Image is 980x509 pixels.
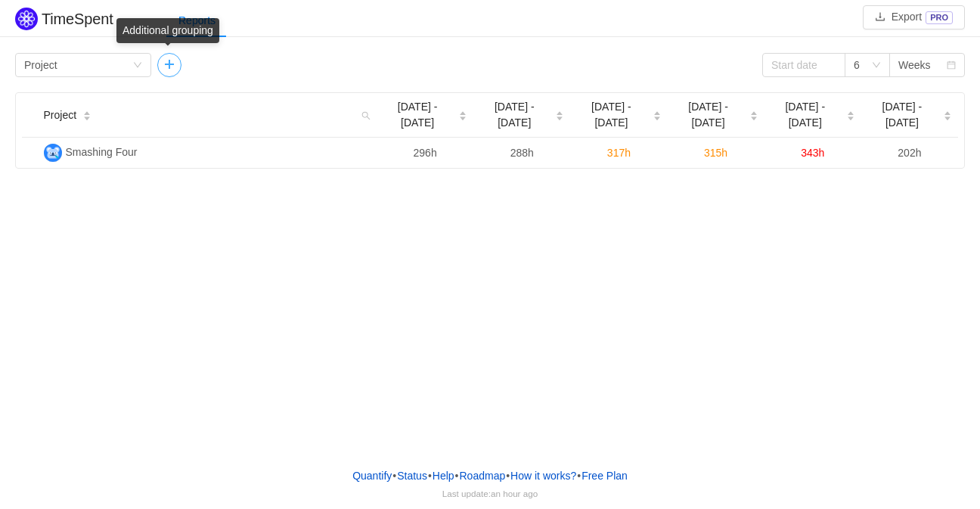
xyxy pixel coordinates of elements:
span: • [506,470,510,482]
div: Sort [943,109,952,119]
div: Sort [749,109,758,119]
span: 202h [898,147,921,159]
span: • [577,470,581,482]
i: icon: search [355,93,377,137]
div: Reports [166,4,228,38]
span: [DATE] - [DATE] [771,99,840,131]
button: icon: plus [157,53,181,77]
span: • [455,470,459,482]
i: icon: calendar [947,61,956,71]
span: an hour ago [491,489,538,498]
span: 315h [704,147,727,159]
span: 288h [510,147,534,159]
i: icon: caret-up [556,109,564,113]
i: icon: caret-down [556,115,564,119]
i: icon: caret-down [653,115,661,119]
span: 296h [414,147,437,159]
div: Sort [653,109,662,119]
i: icon: caret-up [944,109,952,113]
a: Help [432,464,455,487]
a: Quantify [352,464,392,487]
span: Project [44,107,77,123]
img: Quantify logo [15,8,38,30]
div: Weeks [898,54,931,76]
span: • [428,470,432,482]
i: icon: caret-up [846,109,854,113]
i: icon: caret-up [749,109,758,113]
span: 343h [801,147,824,159]
h2: TimeSpent [42,11,113,27]
span: Smashing Four [66,146,138,158]
i: icon: caret-up [653,109,661,113]
i: icon: caret-down [83,115,91,119]
img: SF [44,144,62,162]
a: Roadmap [459,464,507,487]
input: Start date [762,53,845,77]
i: icon: caret-down [944,115,952,119]
i: icon: down [133,61,142,71]
span: [DATE] - [DATE] [479,99,549,131]
span: [DATE] - [DATE] [383,99,452,131]
i: icon: caret-down [459,115,467,119]
button: icon: downloadExportPRO [863,5,965,29]
div: Additional grouping [116,18,219,43]
span: [DATE] - [DATE] [867,99,937,131]
i: icon: caret-down [846,115,854,119]
span: • [392,470,396,482]
i: icon: down [872,61,881,71]
span: 317h [607,147,631,159]
div: 6 [854,54,860,76]
span: [DATE] - [DATE] [576,99,646,131]
button: Free Plan [581,464,628,487]
span: [DATE] - [DATE] [674,99,743,131]
button: How it works? [510,464,577,487]
div: Project [24,54,57,76]
i: icon: caret-up [83,109,91,113]
span: Last update: [442,489,538,498]
div: Sort [846,109,855,119]
i: icon: caret-down [749,115,758,119]
div: Sort [555,109,564,119]
a: Status [396,464,428,487]
div: Sort [82,109,91,119]
div: Sort [458,109,467,119]
i: icon: caret-up [459,109,467,113]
